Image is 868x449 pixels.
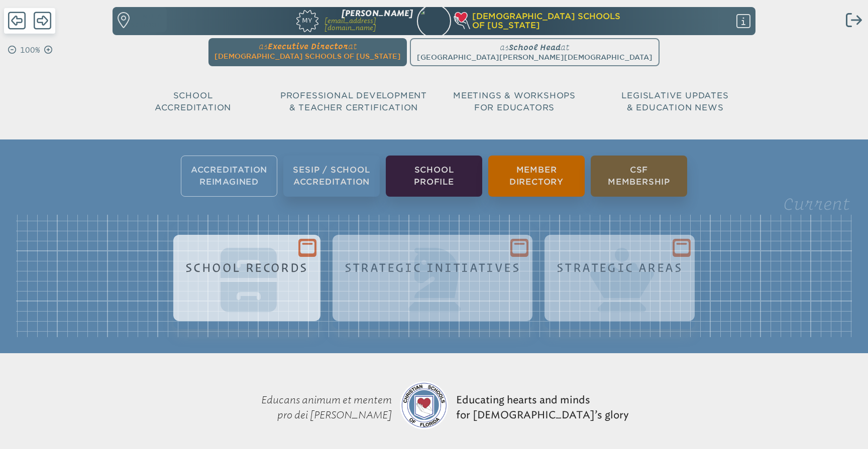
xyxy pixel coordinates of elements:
img: csf-heart-hand-light-thick-100.png [453,12,470,29]
h1: Strategic Areas [557,261,683,274]
li: SESIP / School Accreditation [283,156,380,197]
p: [EMAIL_ADDRESS][DOMAIN_NAME] [324,18,413,31]
span: Professional Development & Teacher Certification [280,91,427,112]
span: at [348,42,357,51]
li: Member Directory [488,156,585,197]
span: My [296,10,318,24]
a: [DEMOGRAPHIC_DATA] Schoolsof [US_STATE] [455,12,700,31]
span: Back [8,11,26,31]
li: CSF Membership [591,156,687,197]
a: asExecutive Directorat[DEMOGRAPHIC_DATA] Schools of [US_STATE] [210,38,405,62]
span: Forward [34,11,51,31]
span: Legislative Updates & Education News [621,91,728,112]
span: as [259,42,268,51]
p: 100% [18,44,42,56]
span: [PERSON_NAME] [342,9,413,18]
p: Find a school [131,12,163,29]
li: School Profile [386,156,482,197]
h1: [DEMOGRAPHIC_DATA] Schools of [US_STATE] [455,12,700,31]
p: Educans animum et mentem pro dei [PERSON_NAME] [235,367,396,447]
h1: Strategic Initiatives [345,261,520,274]
a: [PERSON_NAME][EMAIL_ADDRESS][DOMAIN_NAME] [324,10,413,32]
span: Executive Director [268,42,348,51]
span: [DEMOGRAPHIC_DATA] Schools of [US_STATE] [214,52,401,60]
span: Meetings & Workshops for Educators [453,91,576,112]
p: Educating hearts and minds for [DEMOGRAPHIC_DATA]’s glory [452,367,633,447]
img: ab2f64bd-f266-4449-b109-de0db4cb3a06 [412,3,455,45]
a: My [249,8,318,32]
legend: Current [783,195,850,213]
h1: School Records [185,261,308,274]
span: School Accreditation [155,91,231,112]
img: csf-logo-web-colors.png [400,381,448,429]
div: Christian Schools of Florida [455,12,754,31]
